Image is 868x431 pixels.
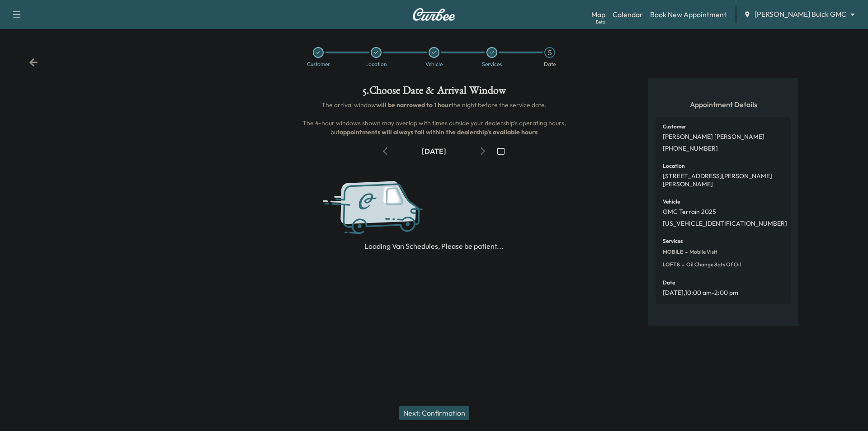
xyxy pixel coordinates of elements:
h6: Services [663,238,683,244]
a: Calendar [613,9,643,20]
img: Curbee Service.svg [321,173,460,244]
div: Date [544,62,556,67]
span: LOFT8 [663,261,680,268]
p: [DATE] , 10:00 am - 2:00 pm [663,289,738,297]
div: Services [482,62,502,67]
span: [PERSON_NAME] Buick GMC [755,9,846,19]
b: will be narrowed to 1 hour [376,101,451,109]
p: GMC Terrain 2025 [663,208,716,216]
span: The arrival window the night before the service date. The 4-hour windows shown may overlap with t... [302,101,567,136]
div: Beta [596,19,605,25]
span: Mobile Visit [688,248,717,256]
div: Customer [307,62,330,67]
div: Location [365,62,387,67]
p: Loading Van Schedules, Please be patient... [364,241,504,251]
a: MapBeta [591,9,605,20]
h6: Customer [663,124,686,129]
p: [STREET_ADDRESS][PERSON_NAME][PERSON_NAME] [663,172,784,188]
div: 5 [544,47,555,58]
span: Oil Change 8qts of oil [684,261,741,268]
p: [PERSON_NAME] [PERSON_NAME] [663,133,764,141]
span: - [680,260,684,269]
h6: Vehicle [663,199,680,204]
h6: Location [663,163,685,169]
h6: Date [663,280,675,285]
h5: Appointment Details [656,99,791,109]
p: [US_VEHICLE_IDENTIFICATION_NUMBER] [663,220,787,228]
a: Book New Appointment [650,9,726,20]
div: Vehicle [425,62,443,67]
b: appointments will always fall within the dealership's available hours [340,128,538,136]
h1: 5 . Choose Date & Arrival Window [297,85,571,100]
div: [DATE] [422,146,446,156]
span: MOBILE [663,248,683,256]
img: Curbee Logo [412,8,456,21]
p: [PHONE_NUMBER] [663,145,718,153]
span: - [683,247,688,256]
div: Back [29,58,38,67]
button: Next: Confirmation [399,406,469,420]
